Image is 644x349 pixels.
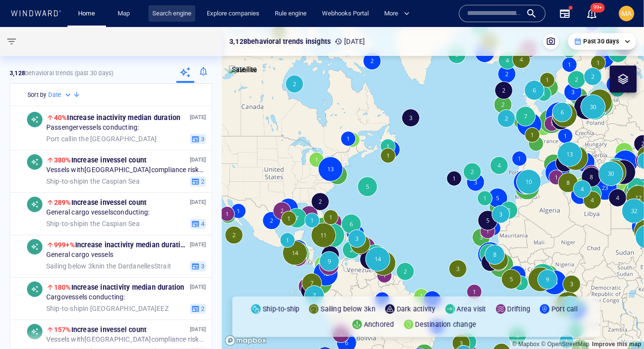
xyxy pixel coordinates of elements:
[46,262,171,270] span: in the Dardanelles Strait
[46,123,139,132] span: Passenger vessels conducting:
[46,166,206,174] span: Vessels with [GEOGRAPHIC_DATA] compliance risks conducting:
[46,251,113,259] span: General cargo vessels
[592,341,642,348] a: Map feedback
[54,199,71,206] span: 289%
[46,262,99,269] span: Sailing below 3kn
[190,282,206,292] p: [DATE]
[190,198,206,207] p: [DATE]
[27,90,46,100] h6: Sort by
[200,262,204,270] span: 3
[46,219,83,227] span: Ship-to-ship
[271,5,310,22] a: Rule engine
[335,36,365,47] p: [DATE]
[586,8,598,19] div: Notification center
[200,177,204,186] span: 2
[190,134,206,144] button: 3
[46,219,140,228] span: in the Caspian Sea
[46,177,83,185] span: Ship-to-ship
[148,5,195,22] a: Search engine
[54,326,71,334] span: 157%
[46,208,149,217] span: General cargo vessels conducting:
[397,303,436,315] p: Dark activity
[318,5,373,22] a: Webhooks Portal
[622,10,632,17] span: MA
[508,303,531,315] p: Drifting
[584,6,600,21] a: 99+
[190,218,206,229] button: 4
[380,5,418,22] button: More
[54,241,75,249] span: 999+%
[54,241,188,249] span: Increase in activity median duration
[190,303,206,314] button: 2
[46,177,140,186] span: in the Caspian Sea
[190,113,206,122] p: [DATE]
[586,8,598,19] button: 99+
[574,37,631,46] div: Past 30 days
[263,303,299,315] p: Ship-to-ship
[54,156,147,164] span: Increase in vessel count
[364,319,394,330] p: Anchored
[512,341,539,348] a: Mapbox
[232,64,257,75] p: Satellite
[46,134,157,143] span: in the [GEOGRAPHIC_DATA]
[590,3,605,13] span: 99+
[203,5,263,22] a: Explore companies
[200,134,204,143] span: 3
[190,261,206,271] button: 3
[603,306,637,342] iframe: Chat
[46,304,169,313] span: in [GEOGRAPHIC_DATA] EEZ
[190,155,206,164] p: [DATE]
[190,240,206,249] p: [DATE]
[54,326,147,334] span: Increase in vessel count
[10,69,25,77] strong: 3,128
[321,303,375,315] p: Sailing below 3kn
[75,5,99,22] a: Home
[48,90,73,100] div: Date
[48,90,61,100] h6: Date
[617,4,636,23] button: MA
[190,176,206,187] button: 2
[46,134,72,142] span: Port call
[200,219,204,228] span: 4
[54,114,67,121] span: 40%
[110,5,141,22] button: Map
[457,303,486,315] p: Area visit
[54,156,71,164] span: 380%
[225,335,267,346] a: Mapbox logo
[10,69,113,78] p: behavioral trends (Past 30 days)
[200,304,204,313] span: 2
[114,5,137,22] a: Map
[384,8,410,19] span: More
[46,293,125,302] span: Cargo vessels conducting:
[71,5,102,22] button: Home
[584,37,619,46] p: Past 30 days
[190,325,206,334] p: [DATE]
[416,319,477,330] p: Destination change
[54,283,185,291] span: Increase in activity median duration
[541,341,590,348] a: OpenStreetMap
[229,36,331,47] p: 3,128 behavioral trends insights
[46,304,83,312] span: Ship-to-ship
[551,303,577,315] p: Port call
[54,283,71,291] span: 180%
[54,199,147,206] span: Increase in vessel count
[229,66,257,75] img: satellite
[54,114,181,121] span: Increase in activity median duration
